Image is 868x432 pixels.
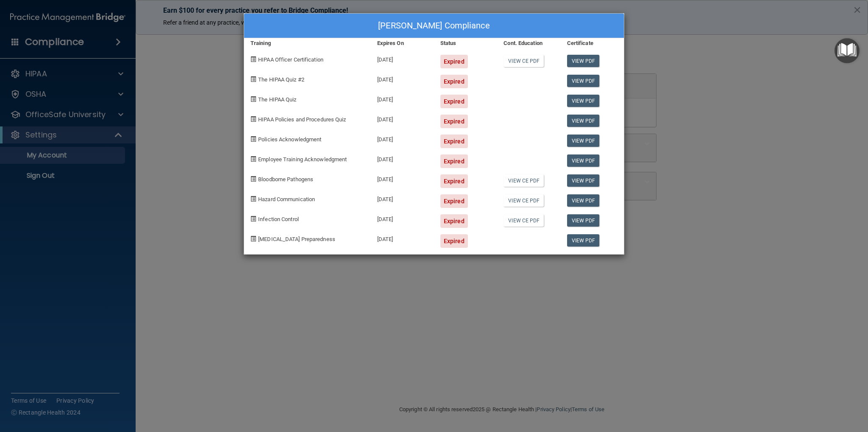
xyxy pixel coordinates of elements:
[258,116,346,123] span: HIPAA Policies and Procedures Quiz
[567,95,600,107] a: View PDF
[440,135,468,148] div: Expired
[567,214,600,227] a: View PDF
[371,68,434,88] div: [DATE]
[371,208,434,228] div: [DATE]
[258,96,296,103] span: The HIPAA Quiz
[440,115,468,128] div: Expired
[258,196,315,202] span: Hazard Communication
[440,174,468,188] div: Expired
[504,55,544,67] a: View CE PDF
[371,48,434,68] div: [DATE]
[434,38,497,48] div: Status
[440,55,468,68] div: Expired
[371,148,434,168] div: [DATE]
[371,188,434,208] div: [DATE]
[258,136,321,143] span: Policies Acknowledgment
[440,75,468,88] div: Expired
[371,168,434,188] div: [DATE]
[567,174,600,187] a: View PDF
[258,76,304,83] span: The HIPAA Quiz #2
[371,228,434,248] div: [DATE]
[567,154,600,167] a: View PDF
[440,214,468,228] div: Expired
[440,95,468,108] div: Expired
[567,135,600,147] a: View PDF
[497,38,560,48] div: Cont. Education
[567,115,600,127] a: View PDF
[244,38,371,48] div: Training
[561,38,624,48] div: Certificate
[371,108,434,128] div: [DATE]
[567,75,600,87] a: View PDF
[371,128,434,148] div: [DATE]
[244,14,624,38] div: [PERSON_NAME] Compliance
[258,56,323,63] span: HIPAA Officer Certification
[504,194,544,207] a: View CE PDF
[440,194,468,208] div: Expired
[504,214,544,227] a: View CE PDF
[567,234,600,247] a: View PDF
[258,156,347,163] span: Employee Training Acknowledgment
[258,216,299,222] span: Infection Control
[504,174,544,187] a: View CE PDF
[835,38,860,63] button: Open Resource Center
[440,154,468,168] div: Expired
[567,194,600,207] a: View PDF
[258,176,313,182] span: Bloodborne Pathogens
[371,88,434,108] div: [DATE]
[440,234,468,248] div: Expired
[371,38,434,48] div: Expires On
[258,236,335,242] span: [MEDICAL_DATA] Preparedness
[567,55,600,67] a: View PDF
